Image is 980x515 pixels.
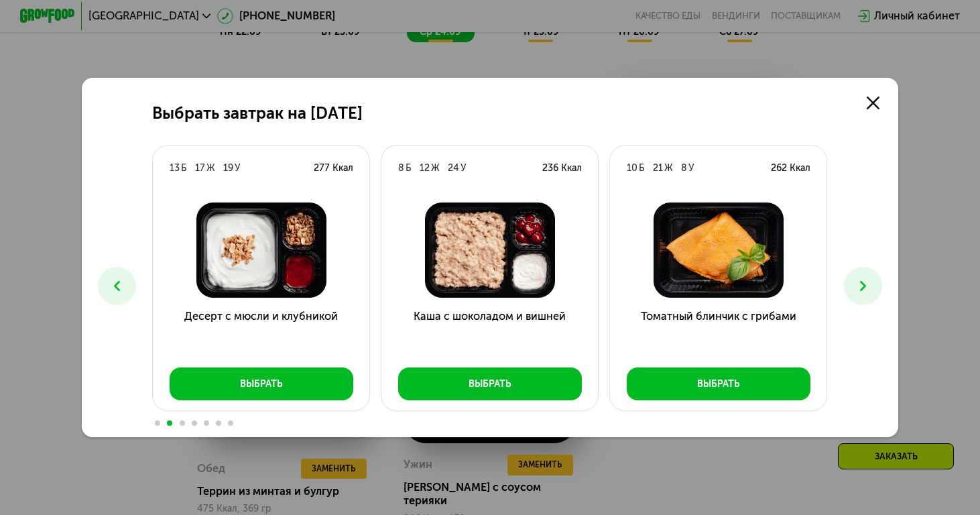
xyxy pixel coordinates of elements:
[240,378,283,391] div: Выбрать
[181,162,187,175] div: Б
[461,162,467,175] div: У
[381,308,598,357] h3: Каша с шоколадом и вишней
[681,162,687,175] div: 8
[152,104,363,123] h2: Выбрать завтрак на [DATE]
[153,308,369,357] h3: Десерт с мюсли и клубникой
[664,162,673,175] div: Ж
[235,162,241,175] div: У
[398,367,582,400] button: Выбрать
[206,162,215,175] div: Ж
[639,162,645,175] div: Б
[398,162,404,175] div: 8
[420,162,430,175] div: 12
[697,378,740,391] div: Выбрать
[431,162,440,175] div: Ж
[627,162,637,175] div: 10
[627,367,810,400] button: Выбрать
[170,367,353,400] button: Выбрать
[406,162,412,175] div: Б
[164,203,359,298] img: Десерт с мюсли и клубникой
[621,203,816,298] img: Томатный блинчик с грибами
[314,162,353,175] div: 277 Ккал
[223,162,233,175] div: 19
[610,308,826,357] h3: Томатный блинчик с грибами
[170,162,180,175] div: 13
[653,162,663,175] div: 21
[195,162,205,175] div: 17
[469,378,511,391] div: Выбрать
[393,203,588,298] img: Каша с шоколадом и вишней
[542,162,582,175] div: 236 Ккал
[688,162,694,175] div: У
[448,162,459,175] div: 24
[771,162,810,175] div: 262 Ккал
